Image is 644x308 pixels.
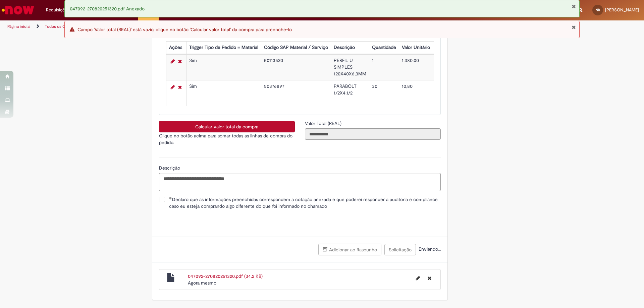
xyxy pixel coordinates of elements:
td: 324,00 [433,80,476,106]
span: [PERSON_NAME] [605,7,639,13]
th: Código SAP Material / Serviço [261,42,331,54]
td: 30 [369,80,399,106]
th: Valor Unitário [399,42,433,54]
time: 29/08/2025 14:49:44 [188,280,216,286]
span: 047092-270820251320.pdf Anexado [70,6,145,12]
textarea: Descrição [159,173,441,191]
p: Clique no botão acima para somar todas as linhas de compra do pedido. [159,132,295,146]
td: PERFIL U SIMPLES 120X40X6,3MM [331,55,369,80]
button: Fechar Notificação [572,24,576,30]
td: Sim [186,80,261,106]
button: Calcular valor total da compra [159,121,295,132]
label: Somente leitura - Valor Total (REAL) [305,120,343,127]
span: Enviando... [417,246,441,252]
th: Trigger Tipo de Pedido = Material [186,42,261,54]
td: 1.380,00 [399,55,433,80]
th: Quantidade [369,42,399,54]
a: 047092-270820251320.pdf (34.2 KB) [188,273,263,279]
button: Fechar Notificação [572,4,576,9]
a: Editar Linha 2 [169,83,176,91]
span: NR [596,8,600,12]
a: Remover linha 2 [176,83,183,91]
th: Ações [166,42,186,54]
ul: Trilhas de página [5,20,424,33]
img: ServiceNow [1,3,35,17]
span: Campo 'Valor total (REAL)' está vazio, clique no botão 'Calcular valor total' da compra para pree... [77,26,292,33]
button: Excluir 047092-270820251320.pdf [424,273,435,284]
span: Declaro que as informações preenchidas correspondem a cotação anexada e que poderei responder a a... [169,196,441,209]
td: 1.380,00 [433,55,476,80]
td: 50113520 [261,55,331,80]
td: 10,80 [399,80,433,106]
span: Requisições [46,7,69,13]
button: Editar nome de arquivo 047092-270820251320.pdf [412,273,424,284]
th: Valor Total Moeda [433,42,476,54]
input: Valor Total (REAL) [305,128,441,140]
a: Todos os Catálogos [45,24,80,29]
td: 50376897 [261,80,331,106]
a: Editar Linha 1 [169,57,176,65]
th: Descrição [331,42,369,54]
span: Descrição [159,165,181,171]
span: Agora mesmo [188,280,216,286]
a: Remover linha 1 [176,57,183,65]
td: Sim [186,55,261,80]
a: Página inicial [7,24,31,29]
span: Obrigatório Preenchido [169,197,172,199]
span: Somente leitura - Valor Total (REAL) [305,120,343,126]
td: 1 [369,55,399,80]
td: PARABOLT 1/2X4.1/2 [331,80,369,106]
